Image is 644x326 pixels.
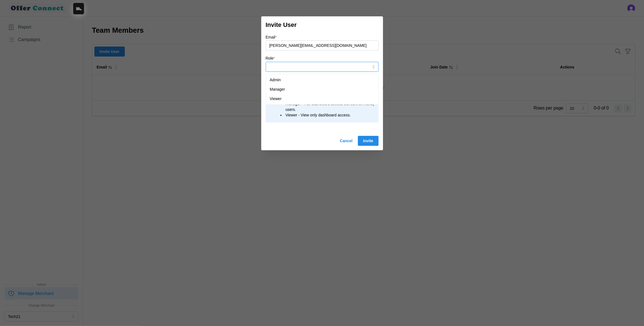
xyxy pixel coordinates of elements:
[266,34,277,40] label: Email
[335,136,358,146] button: Cancel
[363,136,373,146] span: Invite
[340,136,353,146] span: Cancel
[266,55,275,62] label: Role
[270,86,285,93] span: Manager
[358,136,379,146] button: Invite
[270,77,281,83] span: Admin
[286,112,351,118] span: Viewer - View only dashboard access.
[270,96,282,102] span: Viewer
[266,21,379,29] h3: Invite User
[286,101,379,112] span: Manager - Full dashboard access but cannot manage users.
